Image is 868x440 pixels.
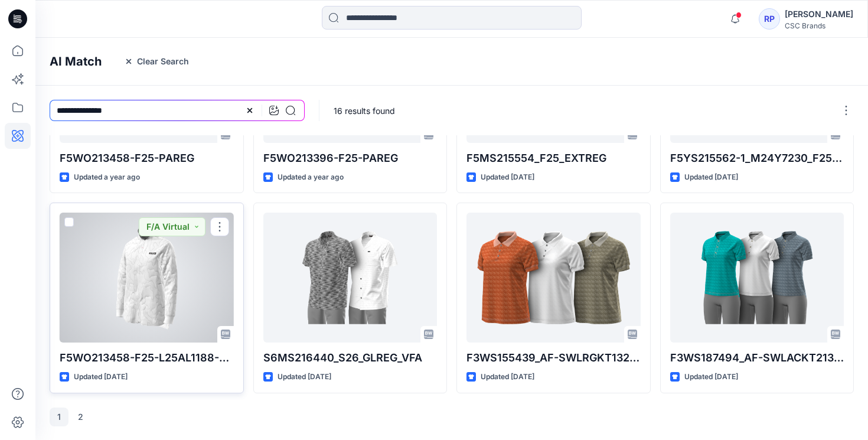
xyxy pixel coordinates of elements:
[684,171,738,184] p: Updated [DATE]
[481,371,534,383] p: Updated [DATE]
[278,371,331,383] p: Updated [DATE]
[670,350,844,366] p: F3WS187494_AF-SWLACKT213_F13_PAACT_VFA
[466,350,641,366] p: F3WS155439_AF-SWLRGKT132_F13_PAREG_VFA
[60,213,234,343] a: F5WO213458-F25-L25AL1188-PAREG
[670,213,844,343] a: F3WS187494_AF-SWLACKT213_F13_PAACT_VFA
[50,54,102,69] h4: AI Match
[785,7,853,21] div: [PERSON_NAME]
[50,408,68,426] button: 1
[334,105,395,117] p: 16 results found
[670,150,844,167] p: F5YS215562-1_M24Y7230_F25_GLREG
[263,350,438,366] p: S6MS216440_S26_GLREG_VFA
[759,8,780,30] div: RP
[74,171,140,184] p: Updated a year ago
[481,171,534,184] p: Updated [DATE]
[116,52,197,71] button: Clear Search
[60,350,234,366] p: F5WO213458-F25-L25AL1188-PAREG
[785,21,853,30] div: CSC Brands
[60,150,234,167] p: F5WO213458-F25-PAREG
[74,371,128,383] p: Updated [DATE]
[466,213,641,343] a: F3WS155439_AF-SWLRGKT132_F13_PAREG_VFA
[71,408,90,426] button: 2
[263,150,438,167] p: F5WO213396-F25-PAREG
[263,213,438,343] a: S6MS216440_S26_GLREG_VFA
[684,371,738,383] p: Updated [DATE]
[278,171,344,184] p: Updated a year ago
[466,150,641,167] p: F5MS215554_F25_EXTREG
